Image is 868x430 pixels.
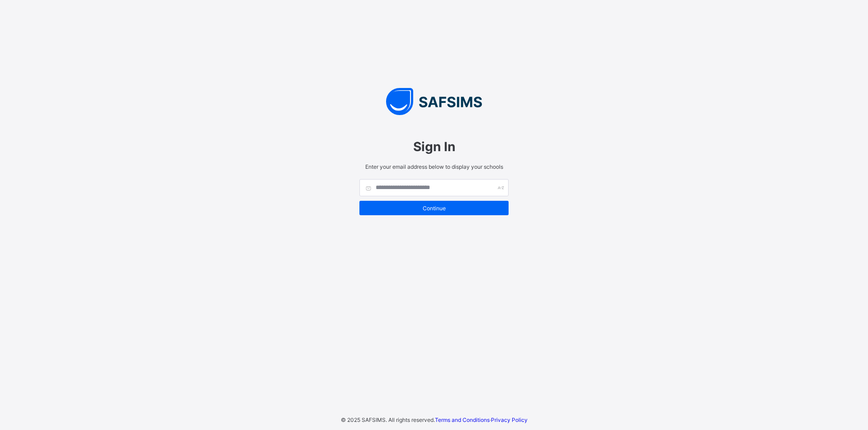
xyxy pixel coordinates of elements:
[366,205,502,212] span: Continue
[341,416,435,423] span: © 2025 SAFSIMS. All rights reserved.
[359,139,509,154] span: Sign In
[435,416,490,423] a: Terms and Conditions
[350,88,518,115] img: SAFSIMS Logo
[359,163,509,170] span: Enter your email address below to display your schools
[491,416,528,423] a: Privacy Policy
[435,416,528,423] span: ·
